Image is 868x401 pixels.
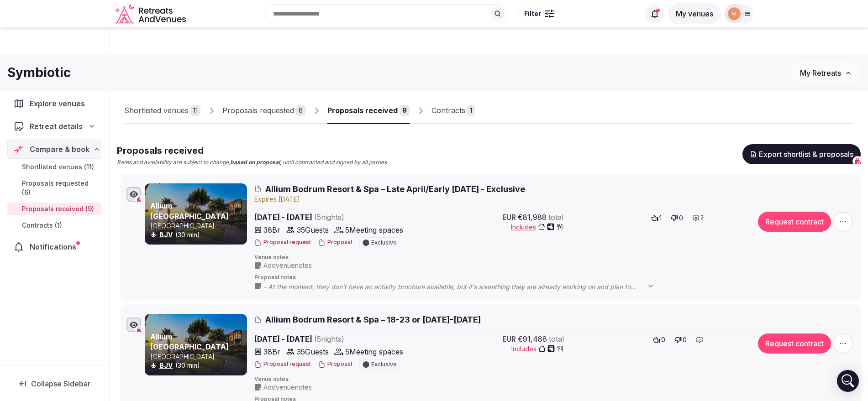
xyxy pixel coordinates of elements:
[7,161,101,173] a: Shortlisted venues (11)
[518,5,560,22] button: Filter
[254,274,855,281] span: Proposal notes
[22,179,98,197] span: Proposals requested (6)
[263,224,280,235] span: 38 Br
[837,370,859,392] div: Open Intercom Messenger
[648,212,664,224] button: 1
[345,346,403,357] span: 5 Meeting spaces
[263,346,280,357] span: 38 Br
[222,98,305,124] a: Proposals requested6
[150,332,229,351] a: Allium [GEOGRAPHIC_DATA]
[511,223,563,232] button: Includes
[115,4,188,24] svg: Retreats and Venues company logo
[668,3,721,24] button: My venues
[7,94,101,113] a: Explore venues
[7,203,101,215] a: Proposals received (9)
[30,98,89,109] span: Explore venues
[800,68,841,78] span: My Retreats
[679,214,683,223] span: 0
[371,240,397,245] span: Exclusive
[115,4,188,24] a: Visit the homepage
[124,105,189,116] div: Shortlisted venues
[30,241,80,252] span: Notifications
[297,224,329,235] span: 35 Guests
[511,344,564,354] button: Includes
[7,374,101,394] button: Collapse Sidebar
[758,333,831,354] button: Request contract
[190,105,200,116] div: 11
[672,333,689,346] button: 0
[524,9,541,18] span: Filter
[297,346,329,357] span: 35 Guests
[117,144,387,157] h2: Proposals received
[296,105,305,116] div: 6
[431,105,465,116] div: Contracts
[548,212,563,223] span: total
[254,360,311,368] button: Proposal request
[467,105,475,116] div: 1
[327,98,410,124] a: Proposals received9
[150,230,245,240] div: (30 min)
[31,379,90,388] span: Collapse Sidebar
[549,333,564,344] span: total
[22,162,94,172] span: Shortlisted venues (11)
[124,98,200,124] a: Shortlisted venues11
[758,212,831,232] button: Request contract
[265,183,525,195] span: Allium Bodrum Resort & Spa – Late April/Early [DATE] - Exclusive
[431,98,475,124] a: Contracts1
[265,314,481,325] span: Allium Bodrum Resort & Spa – 18-23 or [DATE]-[DATE]
[150,201,229,220] a: Allium [GEOGRAPHIC_DATA]
[117,159,387,167] p: Rates and availability are subject to change, , until contracted and signed by all parties
[150,221,245,230] p: [GEOGRAPHIC_DATA]
[159,361,173,369] a: BJV
[400,105,410,116] div: 9
[159,361,173,370] button: BJV
[742,144,861,164] button: Export shortlist & proposals
[659,214,662,223] span: 1
[700,214,704,222] span: 2
[254,375,855,383] span: Venue notes
[7,64,71,82] h1: Symbiotic
[230,159,280,166] strong: based on proposal
[314,213,344,222] span: ( 5 night s )
[263,282,663,292] span: - At the moment, they don’t have an activity brochure available, but it’s something they are alre...
[22,204,94,214] span: Proposals received (9)
[318,360,352,368] button: Proposal
[254,212,415,223] span: [DATE] - [DATE]
[254,254,855,261] span: Venue notes
[254,195,855,204] div: Expire s [DATE]
[254,239,311,246] button: Proposal request
[650,333,668,346] button: 0
[22,221,62,230] span: Contracts (1)
[318,239,352,246] button: Proposal
[150,361,245,370] div: (30 min)
[502,212,516,223] span: EUR
[159,230,173,240] button: BJV
[345,224,403,235] span: 5 Meeting spaces
[518,333,547,344] span: €91,488
[327,105,398,116] div: Proposals received
[150,352,245,361] p: [GEOGRAPHIC_DATA]
[30,121,83,132] span: Retreat details
[159,231,173,239] a: BJV
[263,383,312,392] span: Add venue notes
[7,219,101,232] a: Contracts (1)
[661,335,665,344] span: 0
[668,212,686,224] button: 0
[30,144,89,155] span: Compare & book
[728,7,741,20] img: marina
[668,9,721,18] a: My venues
[502,333,516,344] span: EUR
[791,62,861,84] button: My Retreats
[222,105,294,116] div: Proposals requested
[314,334,344,344] span: ( 5 night s )
[7,177,101,199] a: Proposals requested (6)
[518,212,547,223] span: €81,988
[371,362,397,367] span: Exclusive
[683,335,687,344] span: 0
[254,333,415,344] span: [DATE] - [DATE]
[7,237,101,256] a: Notifications
[263,261,312,270] span: Add venue notes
